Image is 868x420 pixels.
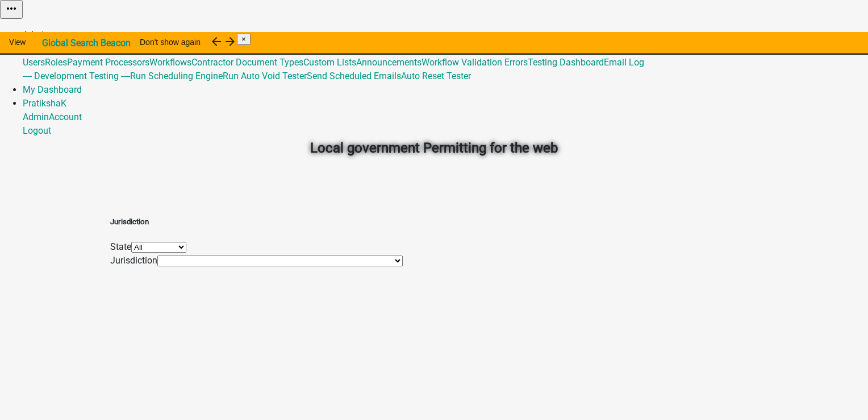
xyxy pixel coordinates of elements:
button: Don't show again [131,32,210,52]
h5: Jurisdiction [110,216,403,228]
label: State [110,241,131,252]
span: × [241,35,246,43]
i: arrow_forward [223,35,237,48]
h2: Local government Permitting for the web [119,138,749,158]
button: Close [237,33,251,45]
i: arrow_back [210,35,223,48]
label: Jurisdiction [110,255,157,266]
strong: Global Search Beacon [42,38,131,48]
